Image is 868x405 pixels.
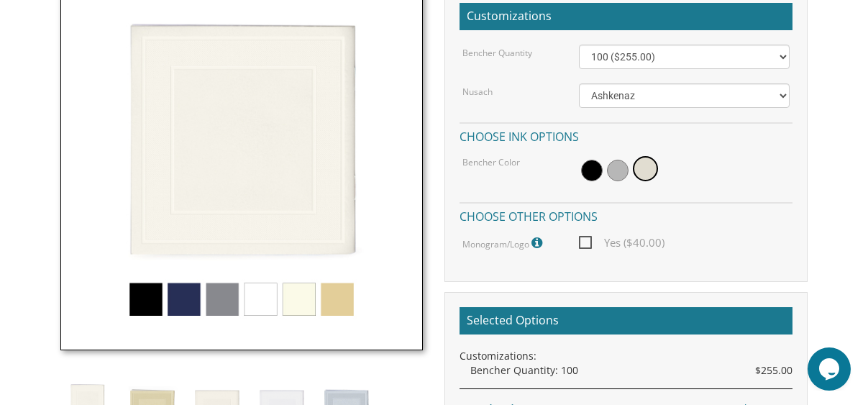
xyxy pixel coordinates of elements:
span: $255.00 [755,363,792,378]
label: Nusach [462,86,493,98]
span: Yes ($40.00) [579,234,664,252]
div: Customizations: [460,349,792,363]
h4: Choose other options [460,202,792,227]
label: Bencher Color [462,156,520,168]
div: Bencher Quantity: 100 [470,363,792,378]
label: Bencher Quantity [462,47,532,59]
iframe: chat widget [808,347,854,391]
label: Monogram/Logo [462,234,546,252]
h2: Customizations [460,3,792,30]
h4: Choose ink options [460,122,792,147]
h2: Selected Options [460,307,792,335]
